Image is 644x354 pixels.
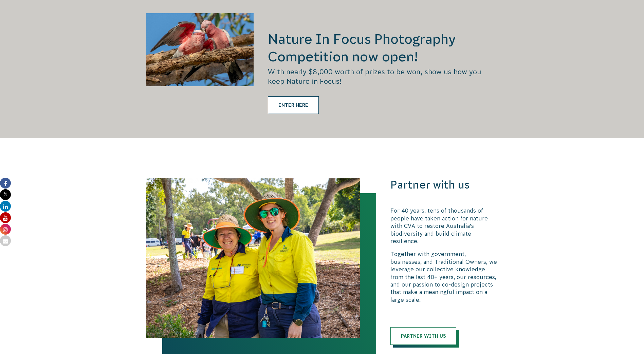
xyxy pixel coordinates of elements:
[390,250,498,303] p: Together with government, businesses, and Traditional Owners, we leverage our collective knowledg...
[268,96,319,114] a: ENTER HERE
[390,178,498,192] h3: Partner with us
[390,327,456,345] a: Partner with us
[268,30,498,65] h2: Nature In Focus Photography Competition now open!
[390,207,498,245] p: For 40 years, tens of thousands of people have taken action for nature with CVA to restore Austra...
[268,67,498,86] p: With nearly $8,000 worth of prizes to be won, show us how you keep Nature in Focus!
